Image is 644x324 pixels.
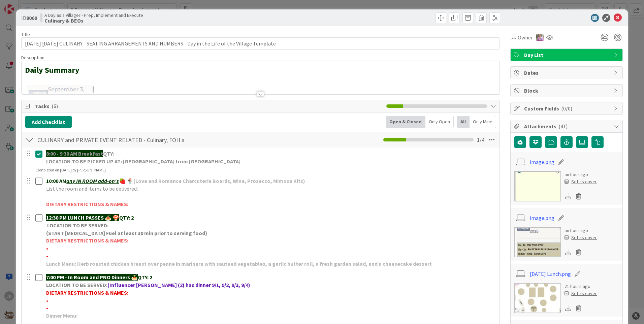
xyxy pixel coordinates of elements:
input: type card name here... [21,37,500,50]
b: Culinary & BEOs [44,18,143,23]
a: image.png [530,158,554,166]
div: Set as cover [565,178,597,185]
strong: QTY: [103,150,114,157]
strong: QTY: 2 [138,274,152,281]
div: Set as cover [565,290,597,297]
button: Add Checklist [25,116,72,128]
a: [DATE] Lunch.png [530,270,571,278]
strong: Dinner Menu: [46,312,77,319]
strong: 10:00 AM [46,177,119,184]
div: an hour ago [565,227,597,234]
strong: (START [MEDICAL_DATA] Fuel at least 30 min prior to serving food} [46,230,207,236]
span: • [46,304,48,311]
span: Description [21,55,44,61]
label: Title [21,31,30,37]
a: image.png [530,214,554,222]
span: ( 41 ) [558,123,568,130]
span: Owner [518,33,533,41]
span: Tasks [35,102,383,110]
div: All [457,116,470,128]
strong: DIETARY RESTRICTIONS & NAMES: [46,201,128,207]
input: Add Checklist... [35,134,187,146]
strong: (Love and Romance Charcuterie Boards, Wine, Prosecco, Mimosa Kits) [133,177,305,184]
span: • [46,245,48,252]
div: Only Mine [470,116,496,128]
div: Set as cover [565,234,597,241]
strong: Lunch Menu: Herb roasted chicken breast over penne in marinara with sauteed vegetables, a garlic ... [46,260,432,267]
span: Attachments [524,122,610,130]
span: List the room and items to be delivered: [46,185,138,192]
strong: 12:30 PM LUNCH PASSES 🍝 🍄 [46,214,119,221]
b: 8060 [26,14,37,21]
div: an hour ago [565,171,597,178]
div: Download [565,248,572,257]
img: OM [536,34,544,41]
div: Only Open [425,116,454,128]
p: 🍓 🍨 [46,177,495,185]
div: Open & Closed [386,116,425,128]
span: Custom Fields [524,104,610,112]
span: • [46,297,48,304]
span: Day List [524,51,610,59]
div: Download [565,304,572,313]
strong: LOCATION TO BE SERVED: [47,222,108,229]
span: ID [21,14,37,22]
span: ( 0/0 ) [561,105,572,112]
div: 21 hours ago [565,283,597,290]
span: 1 / 4 [477,136,484,144]
div: Download [565,192,572,201]
strong: LOCATION TO BE PICKED UP AT: [GEOGRAPHIC_DATA] from [GEOGRAPHIC_DATA] [46,158,240,165]
span: Block [524,87,610,95]
span: Dates [524,69,610,77]
strong: DIETARY RESTRICTIONS & NAMES: [46,237,128,244]
span: • [46,253,48,259]
strong: Daily Summary [25,65,79,75]
strong: DIETARY RESTRICTIONS & NAMES: [46,289,128,296]
u: any IN ROOM add-on's [66,177,119,184]
strong: 8:00 - 9:30 AM Breakfast [46,150,103,157]
strong: 7:00 PM - In Room and PNO Dinners 🍝 [46,274,138,281]
strong: LOCATION TO BE SERVED: [46,282,107,288]
strong: QTY: 2 [119,214,134,221]
span: A Day as a Villager - Prep, Implement and Execute [44,12,143,18]
div: Completed on [DATE] by [PERSON_NAME] [35,167,106,173]
span: ( 6 ) [52,103,58,109]
strong: (Influencer [PERSON_NAME] (2) has dinner 9/1, 9/2, 9/3, 9/4) [107,282,250,288]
